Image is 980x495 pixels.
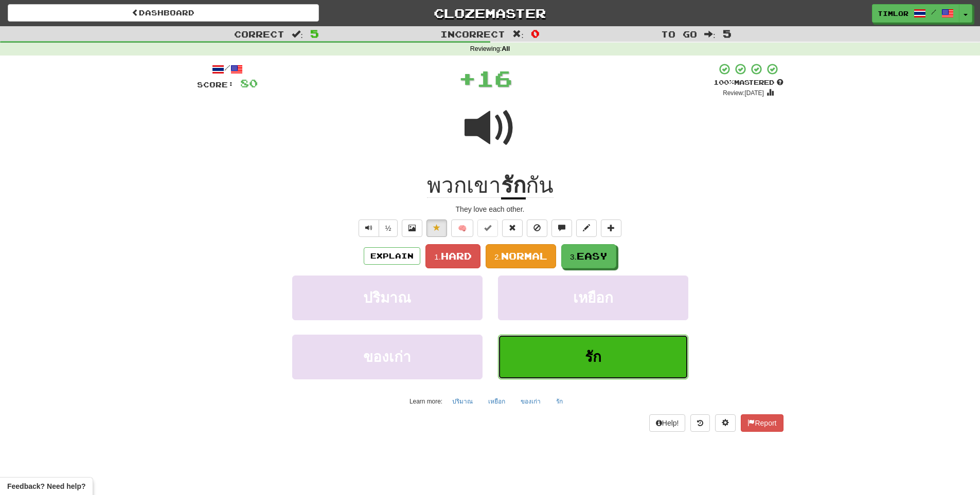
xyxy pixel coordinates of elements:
button: ของเก่า [292,335,483,379]
a: Dashboard [8,4,319,22]
span: 0 [531,27,540,40]
button: Set this sentence to 100% Mastered (alt+m) [477,219,498,237]
span: 100 % [714,78,734,86]
span: ปริมาณ [363,290,411,306]
button: Unfavorite sentence (alt+f) [426,219,447,237]
span: 16 [476,65,512,91]
button: 1.Hard [425,244,480,268]
span: Hard [441,250,472,262]
button: ½ [379,219,398,237]
span: / [931,8,936,15]
span: ของเก่า [363,349,411,365]
span: : [704,30,716,39]
span: + [458,63,476,94]
button: 🧠 [451,219,473,237]
a: Clozemaster [334,4,646,22]
a: timlor / [872,4,959,23]
button: Help! [649,414,686,432]
button: Show image (alt+x) [402,219,422,237]
span: 5 [310,27,319,40]
small: 2. [494,252,501,261]
button: เหยือก [498,276,688,320]
strong: All [502,45,510,52]
button: รัก [498,335,688,379]
span: Open feedback widget [7,481,85,491]
button: Round history (alt+y) [690,414,710,432]
span: To go [661,29,697,39]
button: 3.Easy [561,244,616,268]
span: Score: [197,80,234,89]
button: Reset to 0% Mastered (alt+r) [502,219,523,237]
div: / [197,63,258,76]
div: Text-to-speech controls [357,219,398,237]
button: รัก [550,394,568,409]
span: Incorrect [440,29,505,39]
span: 5 [723,27,732,40]
span: Easy [577,250,608,262]
span: 80 [240,77,258,89]
button: 2.Normal [486,244,556,268]
span: เหยือก [573,290,613,306]
small: Learn more: [409,398,442,405]
span: Normal [501,250,547,262]
small: 3. [570,252,577,261]
span: Correct [234,29,284,39]
span: timlor [878,9,908,18]
span: : [292,30,303,39]
button: Discuss sentence (alt+u) [551,219,572,237]
button: Ignore sentence (alt+i) [527,219,547,237]
button: ปริมาณ [292,276,483,320]
small: 1. [434,252,441,261]
button: Add to collection (alt+a) [601,219,621,237]
span: พวกเขา [427,173,501,198]
button: ของเก่า [515,394,546,409]
span: : [512,30,524,39]
button: ปริมาณ [447,394,478,409]
button: เหยือก [483,394,511,409]
button: Play sentence audio (ctl+space) [359,219,379,237]
div: Mastered [714,78,783,87]
div: They love each other. [197,204,783,214]
button: Explain [364,247,420,265]
span: กัน [526,173,554,198]
button: Edit sentence (alt+d) [576,219,597,237]
span: รัก [585,349,601,365]
small: Review: [DATE] [723,89,764,97]
button: Report [741,414,783,432]
u: รัก [501,173,526,199]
